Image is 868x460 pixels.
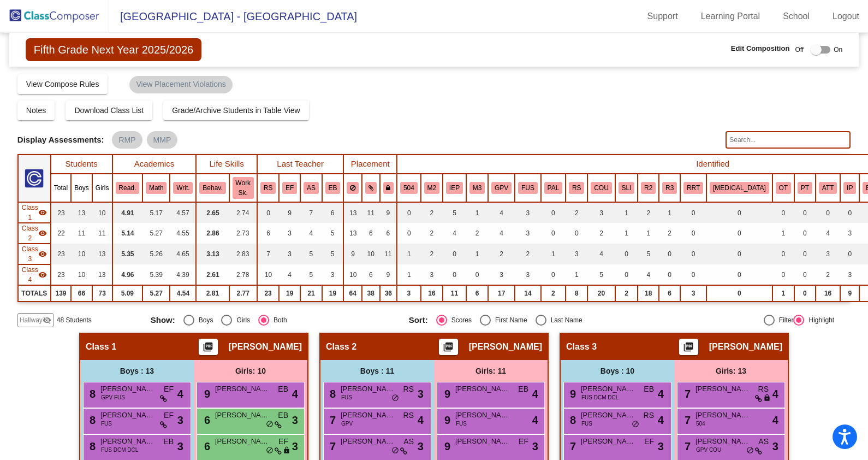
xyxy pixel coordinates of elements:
td: 64 [343,285,362,302]
td: 13 [343,223,362,244]
td: 2 [421,223,443,244]
td: 14 [515,285,541,302]
span: [PERSON_NAME] [709,341,782,352]
td: 20 [587,285,615,302]
td: 5 [322,223,344,244]
td: 3 [421,264,443,285]
td: 13 [71,202,92,223]
td: 0 [794,285,816,302]
td: 5.35 [112,244,143,264]
span: EF [164,384,174,395]
th: Involved Parent [840,174,859,202]
button: View Compose Rules [17,74,108,94]
a: School [774,8,818,25]
td: 0 [541,264,566,285]
span: Class 2 [22,223,38,243]
span: Class 1 [22,203,38,222]
td: 3 [515,223,541,244]
div: Scores [447,315,472,325]
td: 8 [566,285,587,302]
td: 3 [587,202,615,223]
mat-icon: visibility [38,229,47,238]
div: Boys : 10 [561,360,674,382]
th: Physical Therapy [794,174,816,202]
td: 1 [772,285,794,302]
th: Math Tier 3 [466,174,488,202]
span: Sort: [409,315,428,325]
td: Mikaela Wojick - No Class Name [18,202,51,223]
span: Class 1 [86,341,116,352]
span: Hallway [20,315,43,325]
td: 5 [443,202,466,223]
td: 0 [706,264,772,285]
a: Learning Portal [692,8,769,25]
td: 10 [71,264,92,285]
td: 4 [279,264,300,285]
th: Placement [343,155,397,174]
button: Print Students Details [199,339,218,355]
td: 1 [659,202,680,223]
td: 2.73 [229,223,257,244]
td: Kate Nolan - No Class Name [18,264,51,285]
th: Tier 3 Meeting [706,174,772,202]
td: 0 [794,223,816,244]
td: Lauren Formella - No Class Name [18,244,51,264]
div: Both [269,315,287,325]
span: Download Class List [74,106,144,115]
td: 17 [488,285,515,302]
span: Fifth Grade Next Year 2025/2026 [26,38,201,61]
td: 0 [443,264,466,285]
th: Anna Kate Sterner [300,174,322,202]
button: Work Sk. [233,177,254,199]
td: 5 [300,244,322,264]
span: [PERSON_NAME] [469,341,542,352]
td: 9 [279,202,300,223]
td: 3 [322,264,344,285]
div: Boys [194,315,213,325]
button: ATT [819,182,837,194]
td: 2 [587,223,615,244]
td: 4 [587,244,615,264]
button: EF [282,182,297,194]
td: 36 [380,285,397,302]
a: Support [639,8,687,25]
span: [PERSON_NAME] [341,384,395,394]
td: 10 [71,244,92,264]
td: 0 [680,244,706,264]
td: 0 [772,244,794,264]
td: 11 [92,223,112,244]
button: OT [776,182,791,194]
td: 1 [566,264,587,285]
span: View Compose Rules [26,80,99,89]
th: Occupational Therapy [772,174,794,202]
span: [PERSON_NAME] [100,384,155,394]
mat-icon: picture_as_pdf [682,341,695,357]
td: 0 [466,264,488,285]
td: 0 [772,202,794,223]
td: 6 [362,264,380,285]
div: Girls: 11 [434,360,548,382]
button: Behav. [199,182,225,194]
button: RRT [683,182,703,194]
td: 4.65 [170,244,196,264]
td: 6 [322,202,344,223]
span: [GEOGRAPHIC_DATA] - [GEOGRAPHIC_DATA] [109,8,357,25]
td: 9 [380,264,397,285]
th: PALS tutoring [541,174,566,202]
input: Search... [726,131,851,149]
span: Class 2 [326,341,356,352]
td: 3 [816,244,840,264]
span: Grade/Archive Students in Table View [172,106,300,115]
td: 5 [322,244,344,264]
td: 7 [300,202,322,223]
mat-chip: MMP [147,131,178,149]
th: Academics [112,155,197,174]
button: FUS [518,182,538,194]
th: Speech Only IEP [615,174,638,202]
span: Class 4 [22,265,38,285]
td: 4 [816,223,840,244]
button: Download Class List [66,101,152,120]
td: 0 [840,244,859,264]
td: 5 [638,244,659,264]
td: 4.57 [170,202,196,223]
